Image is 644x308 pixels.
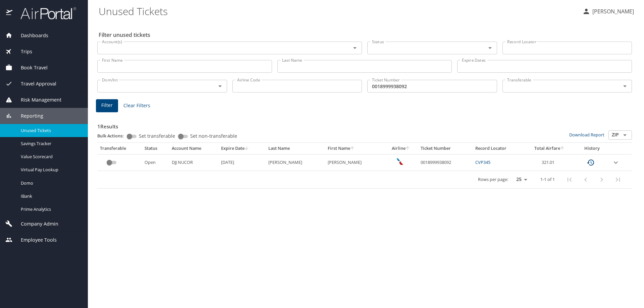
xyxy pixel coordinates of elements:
[99,29,633,40] h2: Filter unused tickets
[99,1,577,21] h1: Unused Tickets
[21,127,80,134] span: Unused Tickets
[21,140,80,147] span: Savings Tracker
[12,32,48,39] span: Dashboards
[139,134,175,138] span: Set transferable
[245,146,249,151] button: sort
[524,154,575,171] td: 321.01
[21,193,80,199] span: IBank
[396,158,403,165] img: wUYAEN7r47F0eX+AAAAAElFTkSuQmCC
[169,154,218,171] td: DJJ NUCOR
[266,143,325,154] th: Last Name
[218,154,266,171] td: [DATE]
[418,154,473,171] td: 0018999938092
[12,80,56,87] span: Travel Approval
[218,143,266,154] th: Expire Date
[215,81,225,91] button: Open
[142,143,169,154] th: Status
[21,180,80,186] span: Domo
[169,143,218,154] th: Account Name
[190,134,237,138] span: Set non-transferable
[620,130,630,140] button: Open
[524,143,575,154] th: Total Airfare
[96,99,118,112] button: Filter
[97,119,632,130] h3: 1 Results
[21,153,80,160] span: Value Scorecard
[12,96,61,104] span: Risk Management
[575,143,609,154] th: History
[21,167,80,173] span: Virtual Pay Lookup
[418,143,473,154] th: Ticket Number
[12,220,58,228] span: Company Admin
[350,146,355,151] button: sort
[6,7,13,20] img: icon-airportal.png
[12,64,48,71] span: Book Travel
[560,146,565,151] button: sort
[612,159,620,167] button: expand row
[100,145,139,151] div: Transferable
[620,81,630,91] button: Open
[97,133,129,139] p: Bulk Actions:
[478,177,508,182] p: Rows per page:
[21,206,80,212] span: Prime Analytics
[101,101,113,110] span: Filter
[12,236,57,244] span: Employee Tools
[121,100,153,112] button: Clear Filters
[473,143,524,154] th: Record Locator
[540,177,555,182] p: 1-1 of 1
[350,43,360,53] button: Open
[580,5,637,17] button: [PERSON_NAME]
[569,132,604,138] a: Download Report
[511,175,530,185] select: rows per page
[266,154,325,171] td: [PERSON_NAME]
[590,7,634,15] p: [PERSON_NAME]
[325,143,384,154] th: First Name
[12,112,43,120] span: Reporting
[406,146,410,151] button: sort
[142,154,169,171] td: Open
[12,48,32,55] span: Trips
[325,154,384,171] td: [PERSON_NAME]
[475,159,490,165] a: CVP345
[13,7,76,20] img: airportal-logo.png
[97,143,632,189] table: custom pagination table
[384,143,418,154] th: Airline
[485,43,495,53] button: Open
[123,102,150,110] span: Clear Filters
